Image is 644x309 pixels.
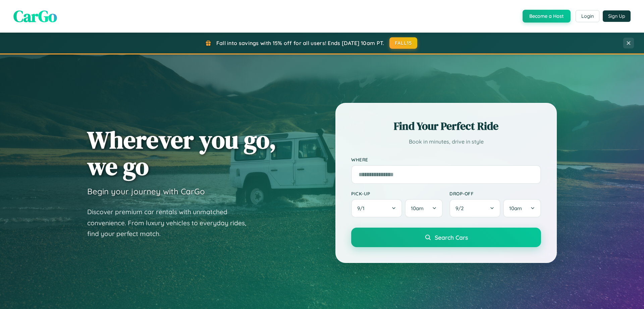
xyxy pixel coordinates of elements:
[523,10,571,23] button: Become a Host
[351,228,541,247] button: Search Cars
[351,157,541,162] label: Where
[405,199,443,218] button: 10am
[87,186,205,196] h3: Begin your journey with CarGo
[455,205,467,211] span: 9 / 2
[509,205,522,211] span: 10am
[411,205,424,211] span: 10am
[603,10,631,22] button: Sign Up
[87,206,255,239] p: Discover premium car rentals with unmatched convenience. From luxury vehicles to everyday rides, ...
[449,191,541,196] label: Drop-off
[435,234,468,241] span: Search Cars
[351,137,541,147] p: Book in minutes, drive in style
[13,5,57,27] span: CarGo
[503,199,541,218] button: 10am
[389,37,418,49] button: FALL15
[216,40,384,46] span: Fall into savings with 15% off for all users! Ends [DATE] 10am PT.
[351,191,443,196] label: Pick-up
[357,205,368,211] span: 9 / 1
[351,119,541,133] h2: Find Your Perfect Ride
[87,126,276,180] h1: Wherever you go, we go
[351,199,402,218] button: 9/1
[449,199,500,218] button: 9/2
[576,10,599,22] button: Login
